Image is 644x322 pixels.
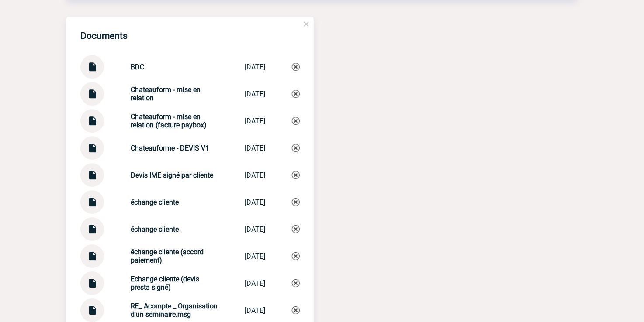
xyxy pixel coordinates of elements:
strong: Chateauforme - DEVIS V1 [131,144,209,152]
div: [DATE] [245,63,265,71]
strong: Chateauform - mise en relation (facture paybox) [131,113,207,129]
img: Supprimer [292,63,300,71]
img: Supprimer [292,279,300,287]
strong: RE_ Acompte _ Organisation d'un séminaire.msg [131,302,218,319]
strong: Devis IME signé par cliente [131,171,213,179]
div: [DATE] [245,306,265,315]
img: Supprimer [292,252,300,260]
img: Supprimer [292,117,300,125]
strong: Echange cliente (devis presta signé) [131,275,199,291]
strong: échange cliente [131,225,179,233]
strong: échange cliente (accord paiement) [131,248,204,264]
div: [DATE] [245,117,265,125]
img: Supprimer [292,144,300,152]
div: [DATE] [245,90,265,98]
img: Supprimer [292,306,300,314]
img: Supprimer [292,171,300,179]
div: [DATE] [245,198,265,206]
h4: Documents [80,31,128,41]
div: [DATE] [245,279,265,288]
div: [DATE] [245,225,265,233]
div: [DATE] [245,171,265,179]
img: Supprimer [292,225,300,233]
div: [DATE] [245,252,265,260]
img: Supprimer [292,90,300,98]
img: Supprimer [292,198,300,206]
div: [DATE] [245,144,265,152]
strong: Chateauform - mise en relation [131,86,201,102]
img: close.png [302,20,310,28]
strong: BDC [131,63,144,71]
strong: échange cliente [131,198,179,206]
